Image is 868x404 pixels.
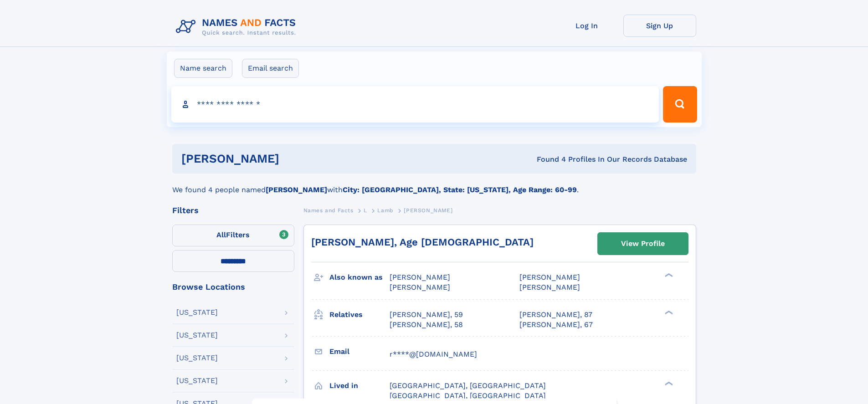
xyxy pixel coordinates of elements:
[343,185,577,194] b: City: [GEOGRAPHIC_DATA], State: [US_STATE], Age Range: 60-99
[519,310,592,320] a: [PERSON_NAME], 87
[303,205,354,216] a: Names and Facts
[329,307,390,322] h3: Relatives
[172,15,303,39] img: Logo Names and Facts
[329,270,390,285] h3: Also known as
[408,154,687,164] div: Found 4 Profiles In Our Records Database
[663,309,673,315] div: ❯
[171,86,659,123] input: search input
[172,206,294,215] div: Filters
[311,236,534,248] a: [PERSON_NAME], Age [DEMOGRAPHIC_DATA]
[364,207,367,214] span: L
[172,174,696,195] div: We found 4 people named with .
[176,332,218,339] div: [US_STATE]
[519,273,580,281] span: [PERSON_NAME]
[390,391,546,400] span: [GEOGRAPHIC_DATA], [GEOGRAPHIC_DATA]
[172,283,294,291] div: Browse Locations
[663,272,673,278] div: ❯
[176,377,218,384] div: [US_STATE]
[181,153,408,164] h1: [PERSON_NAME]
[623,15,696,37] a: Sign Up
[663,86,697,123] button: Search Button
[329,378,390,394] h3: Lived in
[519,320,593,330] a: [PERSON_NAME], 67
[390,310,463,320] a: [PERSON_NAME], 59
[172,225,294,246] label: Filters
[377,207,393,214] span: Lamb
[176,309,218,316] div: [US_STATE]
[174,59,232,78] label: Name search
[550,15,623,37] a: Log In
[519,283,580,291] span: [PERSON_NAME]
[621,233,665,254] div: View Profile
[377,205,393,216] a: Lamb
[216,230,226,239] span: All
[242,59,299,78] label: Email search
[266,185,327,194] b: [PERSON_NAME]
[390,381,546,390] span: [GEOGRAPHIC_DATA], [GEOGRAPHIC_DATA]
[329,344,390,359] h3: Email
[598,233,688,255] a: View Profile
[390,273,450,281] span: [PERSON_NAME]
[663,380,673,386] div: ❯
[390,283,450,291] span: [PERSON_NAME]
[364,205,367,216] a: L
[390,320,463,330] a: [PERSON_NAME], 58
[404,207,452,214] span: [PERSON_NAME]
[176,354,218,362] div: [US_STATE]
